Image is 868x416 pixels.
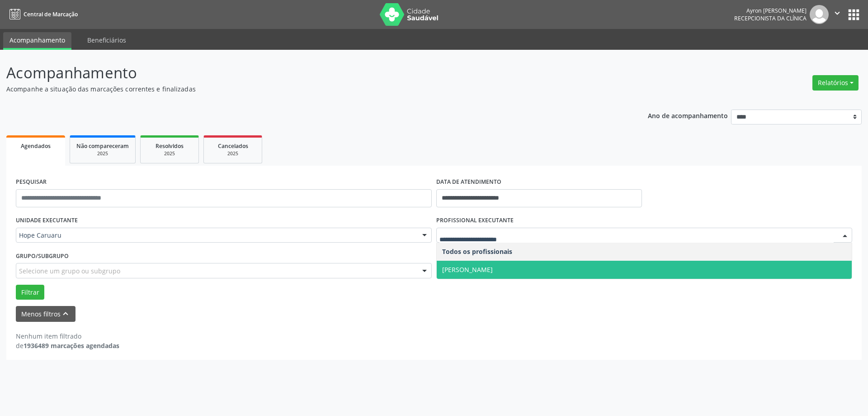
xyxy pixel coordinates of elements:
button:  [829,5,846,24]
div: Ayron [PERSON_NAME] [734,7,807,14]
p: Acompanhamento [6,62,605,84]
div: Nenhum item filtrado [16,331,119,341]
p: Acompanhe a situação das marcações correntes e finalizadas [6,84,605,94]
span: [PERSON_NAME] [442,265,493,274]
span: Central de Marcação [24,10,78,18]
span: Recepcionista da clínica [734,14,807,22]
p: Ano de acompanhamento [648,110,728,121]
label: UNIDADE EXECUTANTE [16,214,78,228]
label: PESQUISAR [16,175,47,189]
div: 2025 [210,150,255,157]
label: PROFISSIONAL EXECUTANTE [436,214,514,228]
img: img [810,5,829,24]
i:  [832,8,842,18]
a: Central de Marcação [6,7,78,22]
button: apps [846,7,862,23]
div: de [16,341,119,350]
span: Selecione um grupo ou subgrupo [19,266,120,276]
div: 2025 [147,150,192,157]
button: Menos filtroskeyboard_arrow_up [16,306,75,322]
button: Relatórios [812,75,859,91]
span: Hope Caruaru [19,231,413,240]
span: Não compareceram [76,142,129,150]
span: Agendados [21,142,51,150]
strong: 1936489 marcações agendadas [24,341,119,350]
span: Todos os profissionais [442,247,512,256]
div: 2025 [76,150,129,157]
a: Acompanhamento [3,32,71,50]
span: Cancelados [218,142,248,150]
button: Filtrar [16,285,44,300]
label: Grupo/Subgrupo [16,249,69,263]
i: keyboard_arrow_up [61,309,71,319]
a: Beneficiários [81,32,132,48]
label: DATA DE ATENDIMENTO [436,175,501,189]
span: Resolvidos [156,142,184,150]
